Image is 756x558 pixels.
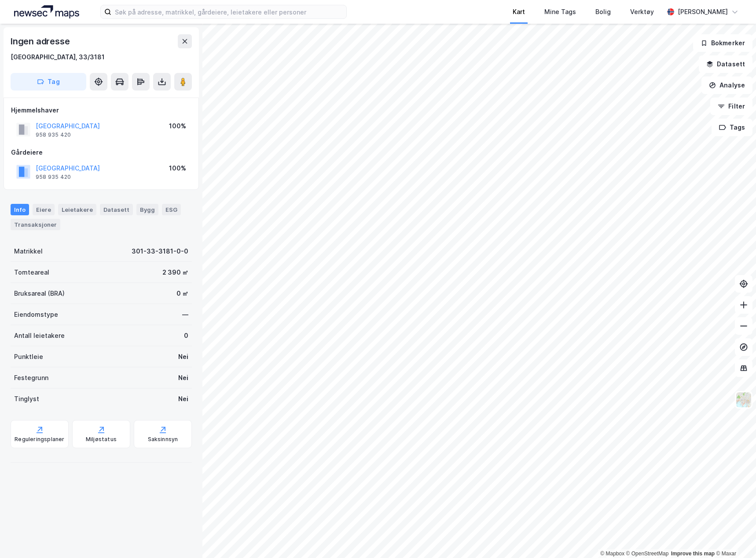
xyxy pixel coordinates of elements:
div: Kart [513,7,525,17]
div: ESG [162,204,181,215]
div: Reguleringsplaner [15,436,64,443]
button: Bokmerker [693,34,752,52]
a: Improve this map [671,551,715,557]
iframe: Chat Widget [712,516,756,558]
img: logo.a4113a55bc3d86da70a041830d287a7e.svg [14,5,79,18]
div: Leietakere [58,204,96,215]
a: Mapbox [600,551,624,557]
button: Tags [712,119,752,136]
div: Kontrollprogram for chat [712,516,756,558]
div: Bruksareal (BRA) [14,288,65,299]
div: 301-33-3181-0-0 [132,246,188,257]
div: Saksinnsyn [148,436,178,443]
input: Søk på adresse, matrikkel, gårdeiere, leietakere eller personer [111,5,346,18]
div: 0 [184,330,188,341]
button: Tag [11,73,86,91]
div: 958 935 420 [36,174,71,181]
div: 958 935 420 [36,131,71,138]
div: Transaksjoner [11,219,60,230]
div: Antall leietakere [14,330,65,341]
div: [PERSON_NAME] [678,7,728,17]
div: Tinglyst [14,394,39,404]
div: 0 ㎡ [176,288,188,299]
div: 100% [169,163,186,174]
div: Ingen adresse [11,34,71,48]
button: Analyse [701,76,752,94]
div: Bolig [595,7,611,17]
div: [GEOGRAPHIC_DATA], 33/3181 [11,52,105,62]
img: Z [735,391,752,408]
div: Nei [178,351,188,362]
div: Gårdeiere [11,147,191,158]
a: OpenStreetMap [626,551,669,557]
div: Miljøstatus [86,436,117,443]
div: Nei [178,373,188,383]
div: Hjemmelshaver [11,105,191,116]
div: Punktleie [14,351,43,362]
div: Nei [178,394,188,404]
button: Datasett [699,55,752,73]
div: 100% [169,121,186,131]
div: Bygg [136,204,158,215]
div: 2 390 ㎡ [162,267,188,278]
div: Tomteareal [14,267,49,278]
div: Matrikkel [14,246,43,257]
div: Datasett [100,204,133,215]
div: — [182,309,188,320]
div: Eiere [33,204,55,215]
div: Verktøy [630,7,654,17]
div: Festegrunn [14,373,48,383]
button: Filter [710,98,752,115]
div: Mine Tags [544,7,576,17]
div: Info [11,204,29,215]
div: Eiendomstype [14,309,58,320]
